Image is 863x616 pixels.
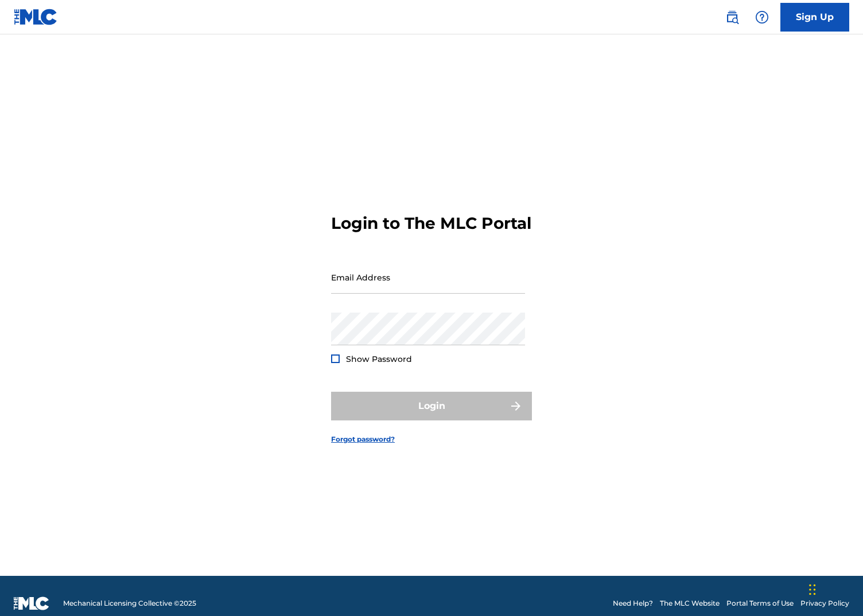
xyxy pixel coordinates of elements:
[14,9,58,25] img: MLC Logo
[331,434,395,445] a: Forgot password?
[660,598,720,609] a: The MLC Website
[800,598,849,609] a: Privacy Policy
[780,3,849,32] a: Sign Up
[613,598,653,609] a: Need Help?
[331,213,531,233] h3: Login to The MLC Portal
[721,6,744,29] a: Public Search
[725,10,739,24] img: search
[809,572,816,607] div: Drag
[751,6,773,29] div: Help
[755,10,769,24] img: help
[726,598,794,609] a: Portal Terms of Use
[806,561,863,616] iframe: Chat Widget
[346,354,412,364] span: Show Password
[14,596,49,610] img: logo
[63,598,196,609] span: Mechanical Licensing Collective © 2025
